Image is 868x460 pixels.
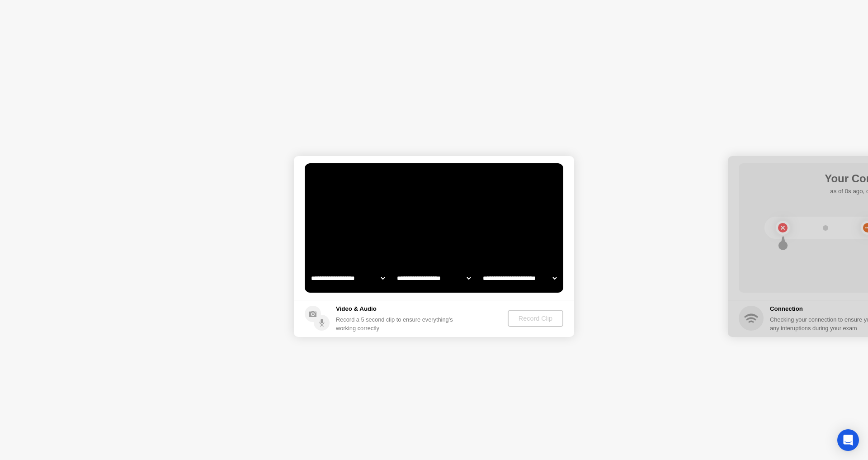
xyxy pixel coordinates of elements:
h5: Video & Audio [336,304,457,313]
button: Record Clip [508,310,563,327]
select: Available speakers [395,269,472,287]
select: Available microphones [481,269,558,287]
div: Record a 5 second clip to ensure everything’s working correctly [336,315,457,332]
div: Record Clip [511,315,560,322]
select: Available cameras [309,269,387,287]
div: Open Intercom Messenger [837,429,859,451]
